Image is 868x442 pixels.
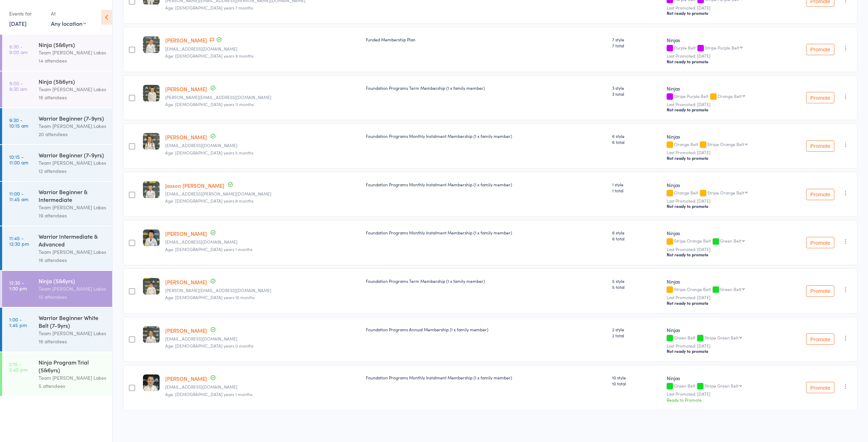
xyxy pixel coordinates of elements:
small: Last Promoted: [DATE] [667,391,780,396]
a: [PERSON_NAME] [165,375,207,382]
a: 9:00 -9:30 amNinja (5&6yrs)Team [PERSON_NAME] Lakes16 attendees [2,71,112,107]
span: 6 style [612,229,661,235]
a: [DATE] [9,19,27,27]
div: Ninjas [667,36,780,43]
small: ryan_s_stapley@hotmail.com [165,95,360,100]
a: [PERSON_NAME] [165,36,207,44]
div: 15 attendees [39,293,106,301]
small: lauren.bell@education.vic.gov.au [165,336,360,341]
div: Green Belt [667,335,780,341]
div: Team [PERSON_NAME] Lakes [39,203,106,211]
div: Warrior Beginner (7-9yrs) [39,114,106,122]
div: Not ready to promote [667,252,780,257]
div: Warrior Intermediate & Advanced [39,232,106,248]
a: 9:30 -10:15 amWarrior Beginner (7-9yrs)Team [PERSON_NAME] Lakes20 attendees [2,108,112,144]
div: Ninjas [667,181,780,188]
div: Stripe Orange Belt [707,190,744,195]
div: Not ready to promote [667,59,780,64]
div: Ninja (5&6yrs) [39,41,106,48]
span: 3 total [612,91,661,97]
div: 20 attendees [39,130,106,138]
a: [PERSON_NAME] [165,327,207,334]
span: 5 style [612,278,661,284]
small: Last Promoted: [DATE] [667,247,780,252]
span: 2 style [612,326,661,332]
span: Age: [DEMOGRAPHIC_DATA] years 8 months [165,198,253,204]
button: Promote [806,382,834,393]
div: Ready to Promote [667,397,780,403]
span: Age: [DEMOGRAPHIC_DATA] years 5 months [165,150,253,156]
div: Ninjas [667,85,780,92]
a: 12:30 -1:00 pmNinja (5&6yrs)Team [PERSON_NAME] Lakes15 attendees [2,271,112,307]
time: 10:15 - 11:00 am [9,154,28,165]
div: 12 attendees [39,167,106,175]
span: 1 style [612,181,661,187]
img: image1746240880.png [143,36,160,53]
div: Green Belt [720,238,741,243]
time: 2:15 - 2:45 pm [9,361,28,372]
div: Team [PERSON_NAME] Lakes [39,85,106,93]
a: [PERSON_NAME] [165,133,207,141]
div: Team [PERSON_NAME] Lakes [39,122,106,130]
a: 11:45 -12:30 pmWarrior Intermediate & AdvancedTeam [PERSON_NAME] Lakes16 attendees [2,226,112,270]
a: 1:00 -1:45 pmWarrior Beginner White Belt (7-9yrs)Team [PERSON_NAME] Lakes16 attendees [2,308,112,351]
img: image1732252683.png [143,181,160,198]
a: 2:15 -2:45 pmNinja Program Trial (5&6yrs)Team [PERSON_NAME] Lakes5 attendees [2,352,112,396]
div: Green Belt [720,287,741,291]
time: 11:45 - 12:30 pm [9,235,29,246]
small: Kirsty.veitch@hotmail.com [165,191,360,196]
div: At [51,8,86,19]
span: Age: [DEMOGRAPHIC_DATA] years 9 months [165,53,253,59]
div: Foundation Programs Monthly Instalment Membership (1 x family member) [366,374,607,380]
img: image1717815274.png [143,326,160,343]
div: Team [PERSON_NAME] Lakes [39,329,106,337]
small: Last Promoted: [DATE] [667,198,780,203]
small: Last Promoted: [DATE] [667,102,780,107]
time: 8:30 - 9:00 am [9,43,28,55]
div: Orange Belt [667,142,780,148]
button: Promote [806,140,834,152]
img: image1724455333.png [143,229,160,246]
div: Team [PERSON_NAME] Lakes [39,285,106,293]
small: Last Promoted: [DATE] [667,150,780,155]
a: 10:15 -11:00 amWarrior Beginner (7-9yrs)Team [PERSON_NAME] Lakes12 attendees [2,145,112,181]
span: 10 total [612,380,661,386]
a: [PERSON_NAME] [165,278,207,286]
button: Promote [806,44,834,55]
div: Orange Belt [718,94,742,98]
div: Ninjas [667,326,780,333]
span: Age: [DEMOGRAPHIC_DATA] years 10 months [165,294,255,300]
div: Foundation Programs Monthly Instalment Membership (1 x family member) [366,133,607,139]
span: Age: [DEMOGRAPHIC_DATA] years 7 months [165,5,253,11]
div: Stripe Orange Belt [707,142,744,146]
div: Team [PERSON_NAME] Lakes [39,374,106,382]
span: 5 total [612,284,661,290]
div: Ninjas [667,229,780,237]
div: Stripe Purple Belt [667,94,780,100]
span: Age: [DEMOGRAPHIC_DATA] years 0 months [165,343,253,349]
time: 9:00 - 9:30 am [9,80,27,92]
span: Age: [DEMOGRAPHIC_DATA] years 11 months [165,101,254,107]
div: Foundation Programs Annual Membership (1 x family member) [366,326,607,332]
div: Ninja Program Trial (5&6yrs) [39,358,106,374]
span: 7 style [612,36,661,42]
div: Ninja (5&6yrs) [39,77,106,85]
div: Team [PERSON_NAME] Lakes [39,248,106,256]
a: 11:00 -11:45 amWarrior Beginner & IntermediateTeam [PERSON_NAME] Lakes19 attendees [2,182,112,226]
div: Events for [9,8,44,19]
div: 19 attendees [39,211,106,220]
small: Corithomas1988@outlook.com [165,384,360,389]
a: [PERSON_NAME] [165,230,207,237]
div: Team [PERSON_NAME] Lakes [39,48,106,57]
div: Not ready to promote [667,107,780,112]
small: k.k.stavridis@gmail.com [165,288,360,293]
div: Warrior Beginner & Intermediate [39,188,106,203]
time: 12:30 - 1:00 pm [9,280,27,291]
img: image1742447977.png [143,85,160,101]
div: Ninjas [667,133,780,140]
div: Stripe Orange Belt [667,287,780,293]
span: 1 total [612,187,661,193]
div: 16 attendees [39,256,106,264]
div: Orange Belt [667,190,780,196]
img: image1717816999.png [143,278,160,295]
